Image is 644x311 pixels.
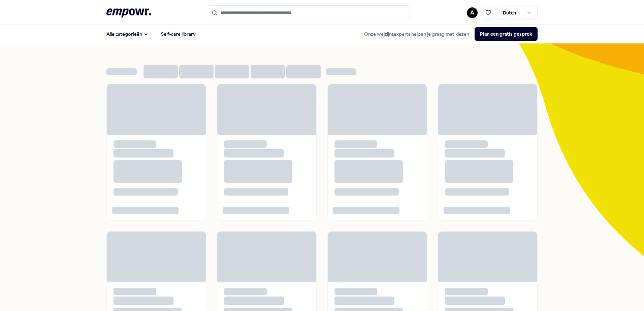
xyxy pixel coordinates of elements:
[475,27,538,41] button: Plan een gratis gesprek
[156,27,201,41] a: Self-care library
[101,27,154,41] button: Alle categorieën
[208,5,410,20] input: Search for products, categories or subcategories
[101,27,201,41] nav: Main
[359,27,538,41] div: Onze welzijnsexperts helpen je graag met kiezen
[467,7,478,18] button: A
